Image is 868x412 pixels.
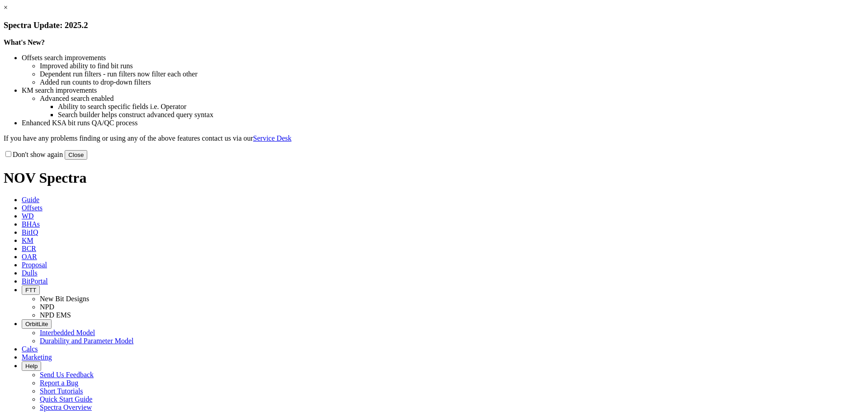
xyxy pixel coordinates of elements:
[22,212,34,220] span: WD
[4,20,864,30] h3: Spectra Update: 2025.2
[22,196,39,204] span: Guide
[65,150,87,160] button: Close
[25,321,48,327] span: OrbitLite
[40,70,864,78] li: Dependent run filters - run filters now filter each other
[25,363,38,369] span: Help
[40,379,78,387] a: Report a Bug
[40,337,134,345] a: Durability and Parameter Model
[4,38,45,46] strong: What's New?
[22,86,864,95] li: KM search improvements
[22,261,47,269] span: Proposal
[25,287,36,294] span: FTT
[22,54,864,62] li: Offsets search improvements
[40,62,864,70] li: Improved ability to find bit runs
[4,134,864,142] p: If you have any problems finding or using any of the above features contact us via our
[22,204,42,212] span: Offsets
[40,329,95,336] a: Interbedded Model
[4,4,8,11] a: ×
[22,245,36,252] span: BCR
[40,371,94,379] a: Send Us Feedback
[22,353,52,361] span: Marketing
[40,95,864,103] li: Advanced search enabled
[40,387,83,395] a: Short Tutorials
[22,119,864,127] li: Enhanced KSA bit runs QA/QC process
[40,78,864,86] li: Added run counts to drop-down filters
[40,403,92,411] a: Spectra Overview
[4,151,63,158] label: Don't show again
[22,253,37,260] span: OAR
[40,295,89,303] a: New Bit Designs
[40,395,92,403] a: Quick Start Guide
[22,345,38,353] span: Calcs
[5,151,11,157] input: Don't show again
[58,103,864,111] li: Ability to search specific fields i.e. Operator
[22,220,40,228] span: BHAs
[253,134,292,142] a: Service Desk
[40,303,54,311] a: NPD
[22,237,33,244] span: KM
[22,277,48,285] span: BitPortal
[40,311,71,319] a: NPD EMS
[22,228,38,236] span: BitIQ
[22,269,38,277] span: Dulls
[58,111,864,119] li: Search builder helps construct advanced query syntax
[4,170,864,186] h1: NOV Spectra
